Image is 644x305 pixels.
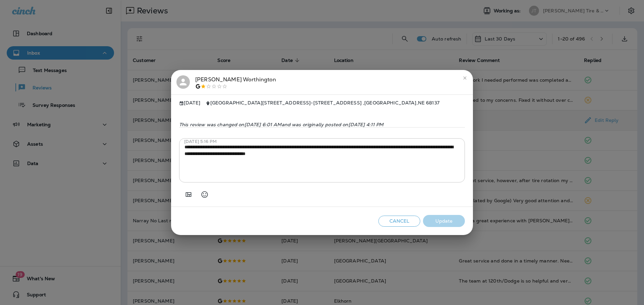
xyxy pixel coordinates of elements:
[210,100,439,106] span: [GEOGRAPHIC_DATA][STREET_ADDRESS] - [STREET_ADDRESS] , [GEOGRAPHIC_DATA] , NE 68137
[378,216,420,227] button: Cancel
[460,73,470,83] button: close
[282,122,384,128] span: and was originally posted on [DATE] 4:11 PM
[198,188,211,201] button: Select an emoji
[195,75,276,89] div: [PERSON_NAME] Worthington
[179,100,200,106] span: [DATE]
[182,188,195,201] button: Add in a premade template
[179,122,465,127] p: This review was changed on [DATE] 6:01 AM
